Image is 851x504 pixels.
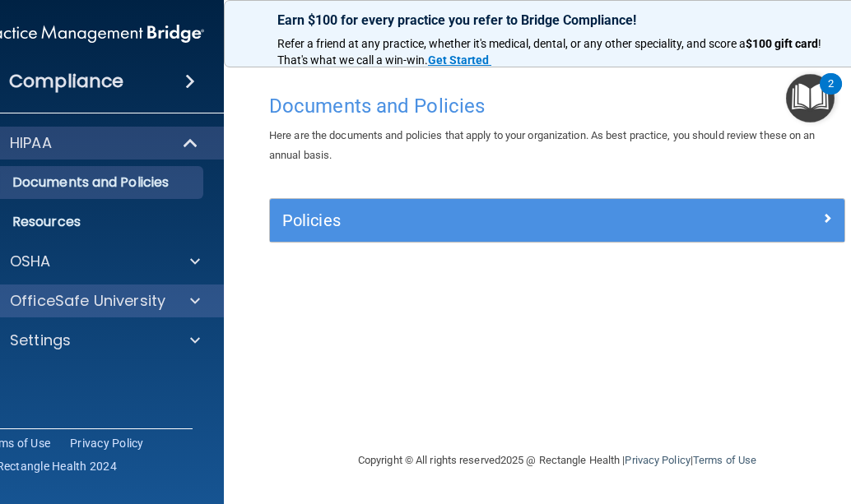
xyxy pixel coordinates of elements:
[277,37,746,50] span: Refer a friend at any practice, whether it's medical, dental, or any other speciality, and score a
[282,211,689,229] h5: Policies
[282,207,832,234] a: Policies
[277,12,837,28] p: Earn $100 for every practice you refer to Bridge Compliance!
[70,435,144,451] a: Privacy Policy
[10,133,52,153] p: HIPAA
[428,53,489,67] strong: Get Started
[277,37,824,67] span: ! That's what we call a win-win.
[828,84,834,105] div: 2
[10,252,51,271] p: OSHA
[625,454,690,466] a: Privacy Policy
[693,454,756,466] a: Terms of Use
[269,95,845,117] h4: Documents and Policies
[10,291,165,311] p: OfficeSafe University
[269,129,816,161] span: Here are the documents and policies that apply to your organization. As best practice, you should...
[746,37,818,50] strong: $100 gift card
[428,53,491,67] a: Get Started
[786,74,835,123] button: Open Resource Center, 2 new notifications
[10,331,71,350] p: Settings
[9,70,123,93] h4: Compliance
